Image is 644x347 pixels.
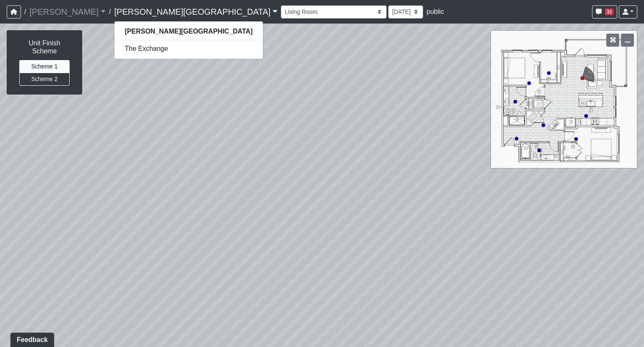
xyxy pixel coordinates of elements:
a: [PERSON_NAME] [29,3,106,20]
div: [PERSON_NAME][GEOGRAPHIC_DATA] [114,21,263,59]
h6: Unit Finish Scheme [16,39,73,55]
strong: [PERSON_NAME][GEOGRAPHIC_DATA] [125,28,252,35]
span: / [106,3,114,20]
a: The Exchange [114,42,262,55]
a: [PERSON_NAME][GEOGRAPHIC_DATA] [114,3,278,20]
a: [PERSON_NAME][GEOGRAPHIC_DATA] [114,25,262,38]
button: Scheme 2 [19,73,70,86]
span: / [21,3,29,20]
span: 31 [605,8,613,15]
button: 31 [592,5,617,18]
span: public [426,8,444,15]
button: Scheme 1 [19,60,70,73]
iframe: Ybug feedback widget [6,330,56,347]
